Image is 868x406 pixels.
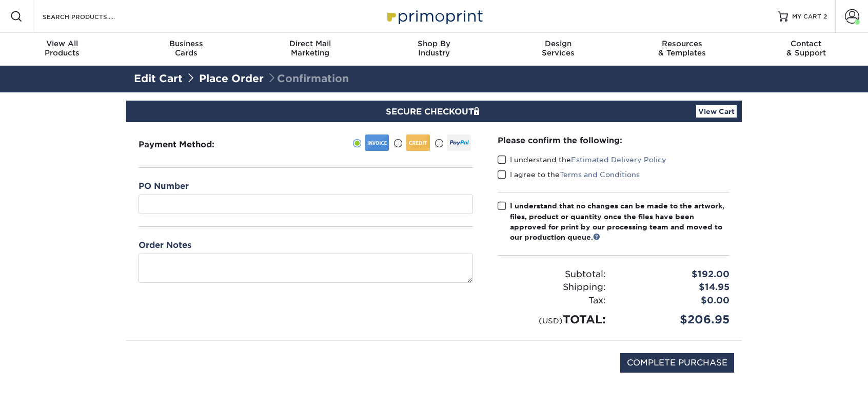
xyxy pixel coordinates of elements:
[383,5,485,27] img: Primoprint
[696,105,737,118] a: View Cart
[267,72,349,85] span: Confirmation
[199,72,264,85] a: Place Order
[744,33,868,66] a: Contact& Support
[248,33,372,66] a: Direct MailMarketing
[792,12,821,21] span: MY CART
[386,107,482,117] span: SECURE CHECKOUT
[614,311,737,328] div: $206.95
[620,33,744,66] a: Resources& Templates
[248,39,372,57] div: Marketing
[539,316,563,325] small: (USD)
[744,39,868,48] span: Contact
[744,39,868,57] div: & Support
[139,140,240,149] h3: Payment Method:
[498,169,640,180] label: I agree to the
[490,268,614,281] div: Subtotal:
[139,180,189,192] label: PO Number
[614,281,737,294] div: $14.95
[510,201,729,243] div: I understand that no changes can be made to the artwork, files, product or quantity once the file...
[372,39,496,57] div: Industry
[620,353,734,373] input: COMPLETE PURCHASE
[498,154,666,165] label: I understand the
[124,39,248,57] div: Cards
[134,72,183,85] a: Edit Cart
[571,156,666,164] a: Estimated Delivery Policy
[614,294,737,307] div: $0.00
[496,39,620,57] div: Services
[248,39,372,48] span: Direct Mail
[620,39,744,57] div: & Templates
[620,39,744,48] span: Resources
[498,134,729,146] div: Please confirm the following:
[560,170,640,179] a: Terms and Conditions
[372,39,496,48] span: Shop By
[372,33,496,66] a: Shop ByIndustry
[614,268,737,281] div: $192.00
[490,294,614,307] div: Tax:
[496,33,620,66] a: DesignServices
[124,33,248,66] a: BusinessCards
[124,39,248,48] span: Business
[139,239,191,252] label: Order Notes
[490,281,614,294] div: Shipping:
[490,311,614,328] div: TOTAL:
[496,39,620,48] span: Design
[823,13,827,20] span: 2
[42,10,142,23] input: SEARCH PRODUCTS.....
